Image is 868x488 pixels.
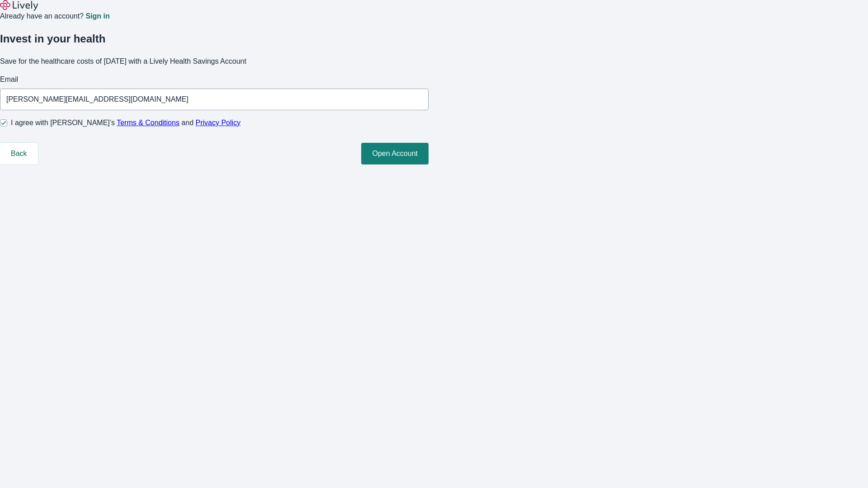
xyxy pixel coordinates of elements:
a: Privacy Policy [196,119,241,127]
span: I agree with [PERSON_NAME]’s and [11,117,241,128]
a: Terms & Conditions [117,119,179,127]
button: Open Account [361,143,429,164]
a: Sign in [85,13,109,20]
